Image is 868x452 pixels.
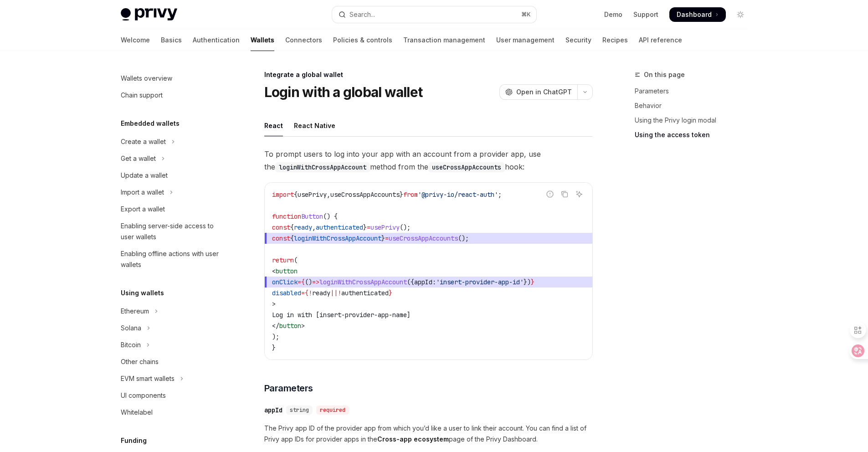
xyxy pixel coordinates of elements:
span: from [403,190,418,199]
div: Enabling server-side access to user wallets [121,221,225,242]
span: ⌘ K [521,11,531,18]
a: Using the access token [635,128,755,142]
span: ready [312,289,330,297]
div: React Native [294,115,335,136]
a: Using the Privy login modal [635,113,755,128]
a: Basics [161,29,182,51]
div: Enabling offline actions with user wallets [121,248,225,270]
span: disabled [272,289,301,297]
span: const [272,234,290,242]
button: Toggle Ethereum section [113,303,230,319]
span: = [367,223,370,231]
a: Update a wallet [113,167,230,184]
a: Authentication [193,29,240,51]
code: loginWithCrossAppAccount [275,162,370,172]
button: Ask AI [573,188,585,200]
div: Import a wallet [121,187,164,198]
span: authenticated [341,289,389,297]
span: { [294,190,298,199]
span: return [272,256,294,264]
span: }) [524,278,531,286]
div: required [316,406,349,415]
span: 'insert-provider-app-id' [436,278,524,286]
button: Toggle Import a wallet section [113,184,230,200]
span: , [327,190,330,199]
span: > [272,300,276,308]
a: Transaction management [403,29,485,51]
span: } [400,190,403,199]
span: ({ [407,278,414,286]
span: > [301,322,305,330]
span: loginWithCrossAppAccount [294,234,381,242]
span: ( [294,256,298,264]
span: Dashboard [677,10,712,19]
span: Parameters [264,382,313,395]
span: const [272,223,290,231]
div: Search... [349,9,375,20]
a: Dashboard [669,7,726,22]
button: Toggle dark mode [733,7,748,22]
a: Enabling offline actions with user wallets [113,246,230,273]
div: Get a wallet [121,153,156,164]
span: Button [301,212,323,221]
div: Wallets overview [121,73,172,84]
span: < [272,267,276,275]
div: Solana [121,323,141,334]
h5: Embedded wallets [121,118,180,129]
span: function [272,212,301,221]
a: Wallets [251,29,274,51]
button: Toggle Bitcoin section [113,337,230,353]
span: () { [323,212,338,221]
a: Chain support [113,87,230,103]
div: Export a wallet [121,204,165,215]
a: User management [496,29,555,51]
div: Update a wallet [121,170,168,181]
a: Enabling server-side access to user wallets [113,218,230,245]
span: Log in with [insert-provider-app-name] [272,311,411,319]
a: Whitelabel [113,404,230,421]
div: React [264,115,283,136]
span: { [301,278,305,286]
span: { [290,234,294,242]
a: Parameters [635,84,755,98]
span: '@privy-io/react-auth' [418,190,498,199]
span: To prompt users to log into your app with an account from a provider app, use the method from the... [264,148,593,173]
span: loginWithCrossAppAccount [319,278,407,286]
div: Whitelabel [121,407,153,418]
span: import [272,190,294,199]
a: API reference [639,29,682,51]
span: usePrivy [298,190,327,199]
span: ! [338,289,341,297]
div: appId [264,406,282,415]
a: UI components [113,387,230,404]
span: (); [458,234,469,242]
span: ); [272,333,279,341]
span: { [290,223,294,231]
a: Policies & controls [333,29,392,51]
span: </ [272,322,279,330]
span: appId: [414,278,436,286]
span: } [389,289,392,297]
span: string [290,406,309,414]
div: Other chains [121,356,159,367]
button: Toggle Get a wallet section [113,150,230,167]
span: useCrossAppAccounts [330,190,400,199]
a: Connectors [285,29,322,51]
span: (); [400,223,411,231]
span: authenticated [316,223,363,231]
div: EVM smart wallets [121,373,175,384]
div: Create a wallet [121,136,166,147]
a: Recipes [602,29,628,51]
span: } [531,278,534,286]
button: Open search [332,6,536,23]
button: Toggle Solana section [113,320,230,336]
button: Copy the contents from the code block [559,188,570,200]
span: || [330,289,338,297]
div: UI components [121,390,166,401]
div: Ethereum [121,306,149,317]
a: Support [633,10,658,19]
h5: Funding [121,435,147,446]
button: Open in ChatGPT [499,84,577,100]
span: button [279,322,301,330]
span: = [298,278,301,286]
